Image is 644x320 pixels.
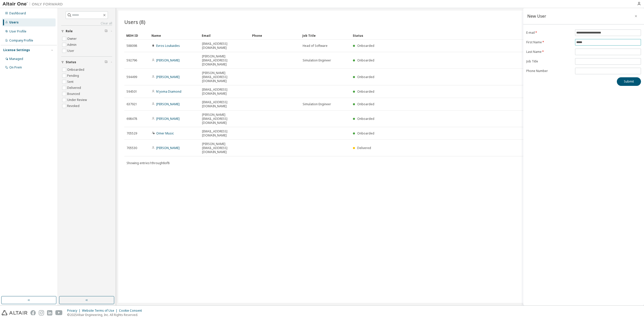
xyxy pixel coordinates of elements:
span: Delivered [357,146,371,150]
div: Email [202,31,248,40]
span: 705529 [127,131,137,135]
img: linkedin.svg [47,310,52,315]
button: Role [61,26,112,37]
label: E-mail [526,31,572,35]
div: User Profile [9,29,26,33]
span: Onboarded [357,75,374,79]
span: [EMAIL_ADDRESS][DOMAIN_NAME] [202,129,248,137]
img: facebook.svg [30,310,36,315]
span: Clear filter [105,60,108,64]
span: Role [66,29,73,33]
a: N'yoma Diamond [156,89,181,94]
label: User [67,48,75,54]
span: 637921 [127,102,137,106]
label: Pending [67,73,80,79]
span: Clear filter [105,29,108,33]
img: altair_logo.svg [2,310,27,315]
span: Showing entries 1 through 8 of 8 [127,161,170,165]
a: Omer Music [156,131,174,135]
button: Status [61,57,112,68]
label: Delivered [67,85,82,91]
span: Simulation Engineer [303,58,331,62]
img: Altair One [3,2,65,7]
span: Head of Software [303,44,328,48]
label: Under Review [67,97,88,103]
a: [PERSON_NAME] [156,146,180,150]
a: [PERSON_NAME] [156,117,180,121]
a: [PERSON_NAME] [156,58,180,62]
div: Dashboard [9,11,26,15]
div: Job Title [302,31,349,40]
div: On Prem [9,65,22,69]
label: Sent [67,79,74,85]
div: Website Terms of Use [82,309,119,313]
span: Onboarded [357,44,374,48]
span: 594501 [127,90,137,94]
span: [EMAIL_ADDRESS][DOMAIN_NAME] [202,42,248,50]
div: Name [151,31,198,40]
label: Job Title [526,59,572,63]
span: Onboarded [357,117,374,121]
span: Onboarded [357,89,374,94]
label: First Name [526,40,572,44]
button: Submit [617,77,641,86]
label: Last Name [526,50,572,54]
span: 698478 [127,117,137,121]
span: 705530 [127,146,137,150]
span: [PERSON_NAME][EMAIL_ADDRESS][DOMAIN_NAME] [202,142,248,154]
label: Revoked [67,103,80,109]
span: [EMAIL_ADDRESS][DOMAIN_NAME] [202,88,248,96]
span: 592796 [127,58,137,62]
a: [PERSON_NAME] [156,75,180,79]
span: 594499 [127,75,137,79]
span: Simulation Engineer [303,102,331,106]
div: Status [353,31,609,40]
span: Users (8) [124,18,145,25]
a: Evros Loukaides [156,44,180,48]
label: Owner [67,36,78,42]
a: [PERSON_NAME] [156,102,180,106]
img: instagram.svg [39,310,44,315]
span: 588098 [127,44,137,48]
div: Phone [252,31,298,40]
div: Users [9,20,19,24]
label: Phone Number [526,69,572,73]
span: [PERSON_NAME][EMAIL_ADDRESS][DOMAIN_NAME] [202,54,248,66]
div: License Settings [3,48,30,52]
span: Onboarded [357,58,374,62]
span: [EMAIL_ADDRESS][DOMAIN_NAME] [202,100,248,108]
span: [PERSON_NAME][EMAIL_ADDRESS][DOMAIN_NAME] [202,71,248,83]
a: Clear all [61,21,112,25]
div: Managed [9,57,23,61]
div: MDH ID [126,31,147,40]
div: New User [527,14,546,18]
img: youtube.svg [55,310,63,315]
span: [PERSON_NAME][EMAIL_ADDRESS][DOMAIN_NAME] [202,113,248,125]
label: Onboarded [67,67,85,73]
span: Onboarded [357,102,374,106]
span: Status [66,60,76,64]
div: Cookie Consent [119,309,145,313]
label: Admin [67,42,77,48]
div: Privacy [67,309,82,313]
div: Company Profile [9,39,33,43]
p: © 2025 Altair Engineering, Inc. All Rights Reserved. [67,313,145,317]
span: Onboarded [357,131,374,135]
label: Bounced [67,91,81,97]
